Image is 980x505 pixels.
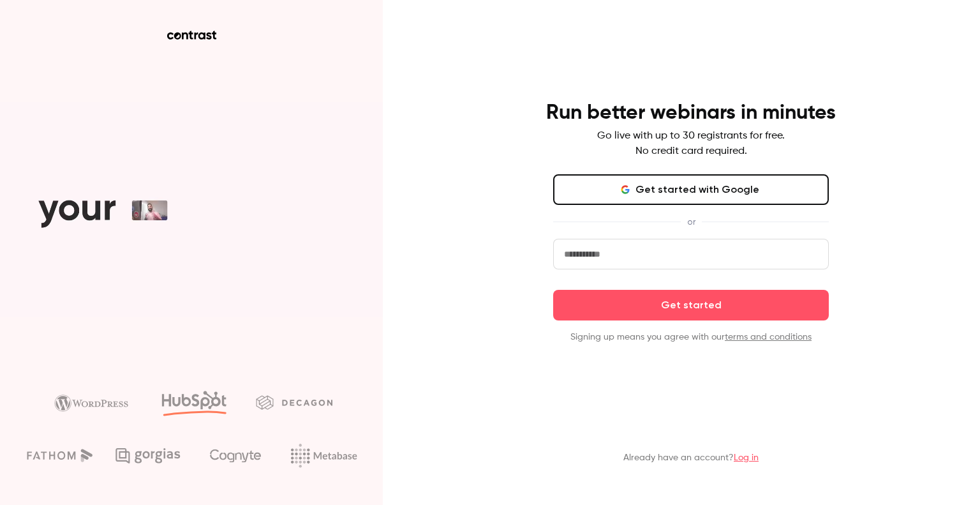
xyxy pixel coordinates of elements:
[553,331,829,343] p: Signing up means you agree with our
[725,333,812,342] a: terms and conditions
[623,451,759,464] p: Already have an account?
[546,100,836,126] h4: Run better webinars in minutes
[256,395,332,409] img: decagon
[734,453,759,462] a: Log in
[803,246,819,262] keeper-lock: Open Keeper Popup
[681,215,702,229] span: or
[553,290,829,320] button: Get started
[597,128,785,159] p: Go live with up to 30 registrants for free. No credit card required.
[553,174,829,205] button: Get started with Google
